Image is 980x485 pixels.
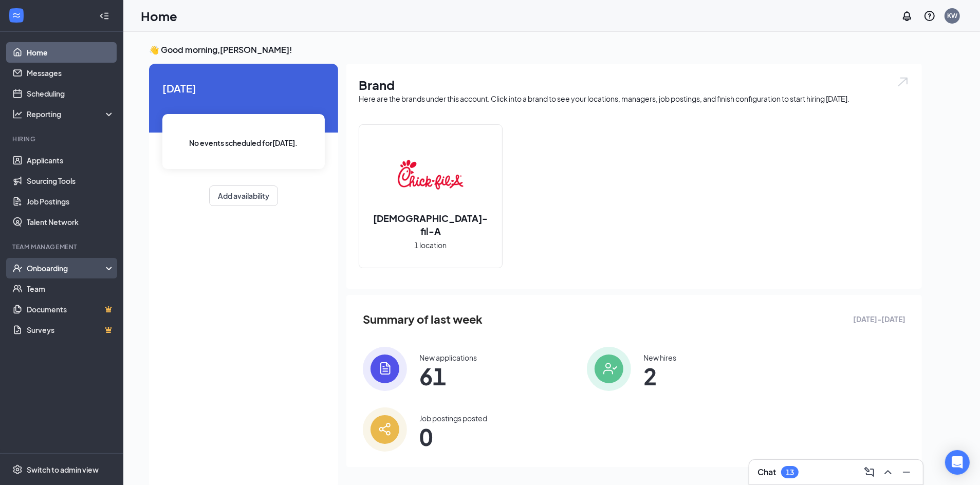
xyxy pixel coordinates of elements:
svg: Settings [12,464,23,475]
span: 0 [419,427,487,446]
div: KW [947,11,957,20]
svg: QuestionInfo [923,10,936,22]
div: Job postings posted [419,413,487,423]
img: Chick-fil-A [398,142,464,208]
h1: Home [141,7,177,25]
svg: Analysis [12,109,23,119]
a: Messages [27,63,115,83]
div: Onboarding [27,263,106,273]
h3: Chat [757,467,776,478]
svg: Collapse [99,11,109,21]
span: [DATE] - [DATE] [853,313,905,325]
a: Sourcing Tools [27,171,115,191]
span: No events scheduled for [DATE] . [190,137,298,148]
div: Here are the brands under this account. Click into a brand to see your locations, managers, job p... [359,94,910,104]
a: Home [27,42,115,63]
div: Team Management [12,242,113,251]
div: Hiring [12,135,113,143]
svg: ComposeMessage [863,466,876,478]
img: icon [363,407,407,452]
button: ChevronUp [880,464,896,480]
svg: UserCheck [12,263,23,273]
span: 1 location [415,239,447,251]
span: 61 [419,367,477,385]
img: open.6027fd2a22e1237b5b06.svg [896,76,910,88]
button: Add availability [209,185,278,206]
a: Scheduling [27,83,115,104]
svg: Notifications [901,10,913,22]
div: 13 [786,468,794,477]
button: ComposeMessage [861,464,878,480]
svg: ChevronUp [882,466,894,478]
h3: 👋 Good morning, [PERSON_NAME] ! [149,44,922,55]
span: [DATE] [162,80,325,96]
svg: WorkstreamLogo [11,10,22,21]
svg: Minimize [900,466,913,478]
span: Summary of last week [363,310,483,328]
a: Talent Network [27,212,115,232]
div: Switch to admin view [27,464,99,475]
h2: [DEMOGRAPHIC_DATA]-fil-A [359,212,502,237]
img: icon [587,347,631,391]
div: Open Intercom Messenger [945,450,970,475]
h1: Brand [359,76,910,94]
a: Applicants [27,150,115,171]
button: Minimize [898,464,915,480]
div: New hires [643,352,676,363]
a: Job Postings [27,191,115,212]
a: SurveysCrown [27,320,115,340]
a: Team [27,278,115,299]
div: New applications [419,352,477,363]
div: Reporting [27,109,115,119]
span: 2 [643,367,676,385]
img: icon [363,347,407,391]
a: DocumentsCrown [27,299,115,320]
